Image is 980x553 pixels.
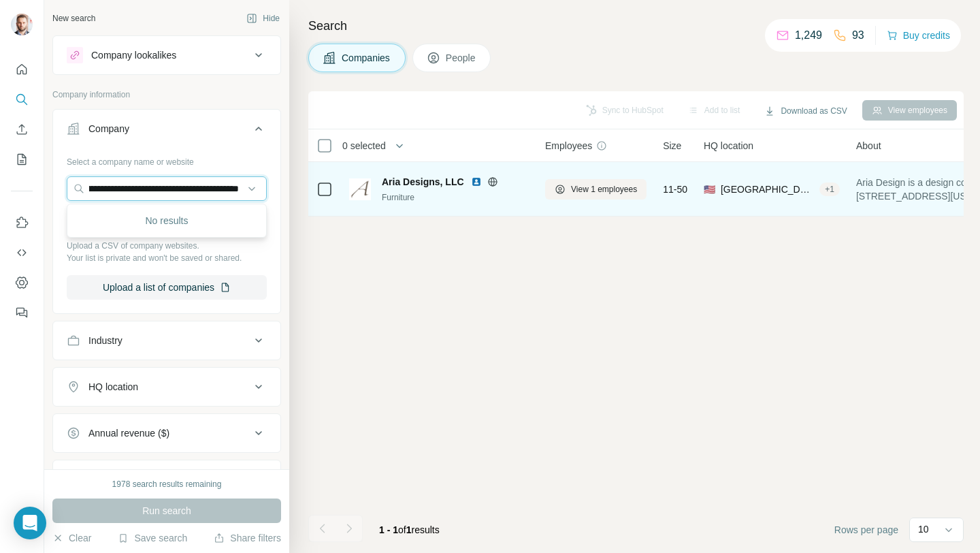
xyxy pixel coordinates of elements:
[406,524,412,535] span: 1
[67,240,267,252] p: Upload a CSV of company websites.
[11,270,33,295] button: Dashboard
[14,507,46,539] div: Open Intercom Messenger
[471,176,482,187] img: LinkedIn logo
[379,524,440,535] span: results
[53,463,280,496] button: Employees (size)
[571,183,637,195] span: View 1 employees
[398,524,406,535] span: of
[379,524,398,535] span: 1 - 1
[342,139,386,153] span: 0 selected
[349,178,371,200] img: Logo of Aria Designs, LLC
[755,101,856,121] button: Download as CSV
[663,183,687,196] span: 11-50
[67,151,267,168] div: Select a company name or website
[237,8,289,29] button: Hide
[704,139,753,153] span: HQ location
[342,51,391,65] span: Companies
[52,89,281,101] p: Company information
[11,240,33,265] button: Use Surfe API
[545,139,592,153] span: Employees
[11,57,33,82] button: Quick start
[819,183,840,195] div: + 1
[11,147,33,172] button: My lists
[112,478,222,490] div: 1978 search results remaining
[67,275,267,300] button: Upload a list of companies
[88,426,169,440] div: Annual revenue ($)
[918,522,929,536] p: 10
[446,51,477,65] span: People
[91,48,176,62] div: Company lookalikes
[53,39,280,72] button: Company lookalikes
[52,531,91,545] button: Clear
[852,27,864,44] p: 93
[721,183,814,196] span: [GEOGRAPHIC_DATA], [GEOGRAPHIC_DATA]
[53,370,280,403] button: HQ location
[795,27,822,44] p: 1,249
[118,531,187,545] button: Save search
[88,334,122,347] div: Industry
[88,380,138,394] div: HQ location
[11,117,33,142] button: Enrich CSV
[704,183,715,196] span: 🇺🇸
[834,523,898,537] span: Rows per page
[382,191,529,204] div: Furniture
[887,26,950,45] button: Buy credits
[53,324,280,357] button: Industry
[52,12,95,25] div: New search
[214,531,281,545] button: Share filters
[11,300,33,325] button: Feedback
[70,207,263,234] div: No results
[11,87,33,112] button: Search
[856,139,881,153] span: About
[11,210,33,235] button: Use Surfe on LinkedIn
[663,139,681,153] span: Size
[545,179,647,200] button: View 1 employees
[88,122,129,136] div: Company
[308,16,964,35] h4: Search
[53,417,280,449] button: Annual revenue ($)
[67,252,267,264] p: Your list is private and won't be saved or shared.
[382,175,464,189] span: Aria Designs, LLC
[53,112,280,151] button: Company
[11,14,33,35] img: Avatar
